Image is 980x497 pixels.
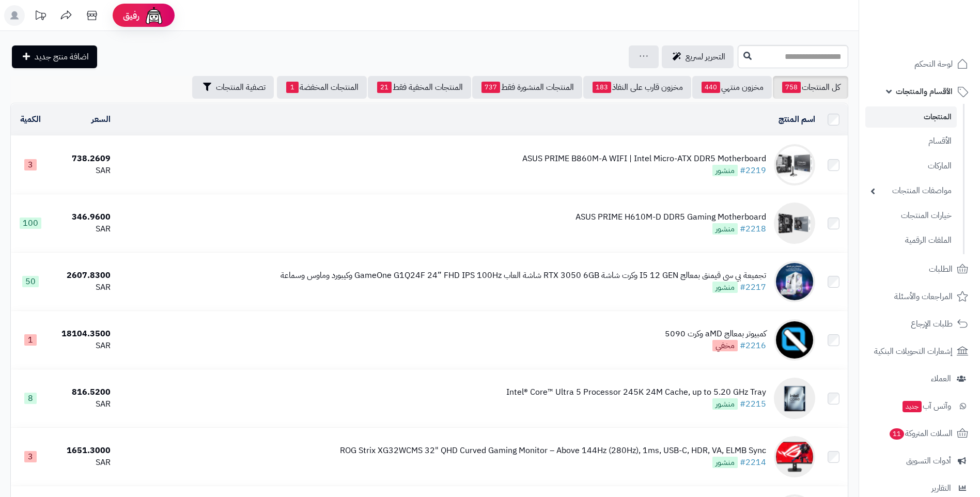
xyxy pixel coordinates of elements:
[712,165,738,176] span: منشور
[914,57,953,71] span: لوحة التحكم
[740,164,766,177] a: #2219
[281,270,766,282] div: تجميعة بي سي قيمنق بمعالج I5 12 GEN وكرت شاشة RTX 3050 6GB شاشة العاب GameOne G1Q24F 24” FHD IPS ...
[20,113,41,126] a: الكمية
[740,281,766,293] a: #2217
[906,454,951,468] span: أدوات التسويق
[865,106,957,128] a: المنتجات
[277,76,367,99] a: المنتجات المخفضة1
[24,159,37,170] span: 3
[54,340,110,352] div: SAR
[24,451,37,462] span: 3
[54,153,110,165] div: 738.2609
[865,130,957,152] a: الأقسام
[123,9,139,22] span: رفيق
[506,386,766,398] div: Intel® Core™ Ultra 5 Processor 245K 24M Cache, up to 5.20 GHz Tray
[22,276,39,287] span: 50
[712,457,738,468] span: منشور
[286,82,299,93] span: 1
[481,82,500,93] span: 737
[865,448,974,473] a: أدوات التسويق
[54,282,110,293] div: SAR
[894,289,953,304] span: المراجعات والأسئلة
[377,82,392,93] span: 21
[54,457,110,469] div: SAR
[865,366,974,391] a: العملاء
[865,52,974,76] a: لوحة التحكم
[782,82,801,93] span: 758
[931,371,951,386] span: العملاء
[865,229,957,252] a: الملفات الرقمية
[865,339,974,364] a: إشعارات التحويلات البنكية
[91,113,111,126] a: السعر
[54,386,110,398] div: 816.5200
[522,153,766,165] div: ASUS PRIME B860M-A WIFI | Intel Micro-ATX DDR5 Motherboard
[931,481,951,495] span: التقارير
[54,223,110,235] div: SAR
[665,328,766,340] div: كمبيوتر بمعالج aMD وكرت 5090
[774,261,815,302] img: تجميعة بي سي قيمنق بمعالج I5 12 GEN وكرت شاشة RTX 3050 6GB شاشة العاب GameOne G1Q24F 24” FHD IPS ...
[368,76,471,99] a: المنتجات المخفية فقط21
[712,340,738,351] span: مخفي
[192,76,274,99] button: تصفية المنتجات
[740,223,766,235] a: #2218
[54,211,110,223] div: 346.9600
[54,270,110,282] div: 2607.8300
[20,218,41,229] span: 100
[901,399,951,413] span: وآتس آب
[144,5,164,26] img: ai-face.png
[712,282,738,293] span: منشور
[12,45,97,68] a: اضافة منتج جديد
[27,5,53,28] a: تحديثات المنصة
[686,51,725,63] span: التحرير لسريع
[54,165,110,177] div: SAR
[774,144,815,185] img: ASUS PRIME B860M-A WIFI | Intel Micro-ATX DDR5 Motherboard
[712,398,738,410] span: منشور
[929,262,953,276] span: الطلبات
[24,393,37,404] span: 8
[740,339,766,352] a: #2216
[865,180,957,202] a: مواصفات المنتجات
[774,378,815,419] img: Intel® Core™ Ultra 5 Processor 245K 24M Cache, up to 5.20 GHz Tray
[340,445,766,457] div: ROG Strix XG32WCMS 32" QHD Curved Gaming Monitor – Above 144Hz (280Hz), 1ms, USB-C, HDR, VA, ELMB...
[593,82,611,93] span: 183
[865,312,974,336] a: طلبات الإرجاع
[889,426,953,441] span: السلات المتروكة
[740,456,766,469] a: #2214
[865,257,974,282] a: الطلبات
[773,76,848,99] a: كل المنتجات758
[702,82,720,93] span: 440
[774,203,815,244] img: ASUS PRIME H610M-D DDR5 Gaming Motherboard
[874,344,953,359] span: إشعارات التحويلات البنكية
[890,428,904,440] span: 11
[712,223,738,235] span: منشور
[865,284,974,309] a: المراجعات والأسئلة
[910,28,970,50] img: logo-2.png
[35,51,89,63] span: اضافة منتج جديد
[903,401,922,412] span: جديد
[911,317,953,331] span: طلبات الإرجاع
[54,445,110,457] div: 1651.3000
[865,421,974,446] a: السلات المتروكة11
[472,76,582,99] a: المنتجات المنشورة فقط737
[740,398,766,410] a: #2215
[865,205,957,227] a: خيارات المنتجات
[24,334,37,346] span: 1
[54,398,110,410] div: SAR
[54,328,110,340] div: 18104.3500
[583,76,691,99] a: مخزون قارب على النفاذ183
[865,155,957,177] a: الماركات
[779,113,815,126] a: اسم المنتج
[575,211,766,223] div: ASUS PRIME H610M-D DDR5 Gaming Motherboard
[216,81,266,94] span: تصفية المنتجات
[774,319,815,361] img: كمبيوتر بمعالج aMD وكرت 5090
[692,76,772,99] a: مخزون منتهي440
[662,45,734,68] a: التحرير لسريع
[896,84,953,99] span: الأقسام والمنتجات
[774,436,815,477] img: ROG Strix XG32WCMS 32" QHD Curved Gaming Monitor – Above 144Hz (280Hz), 1ms, USB-C, HDR, VA, ELMB...
[865,394,974,418] a: وآتس آبجديد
